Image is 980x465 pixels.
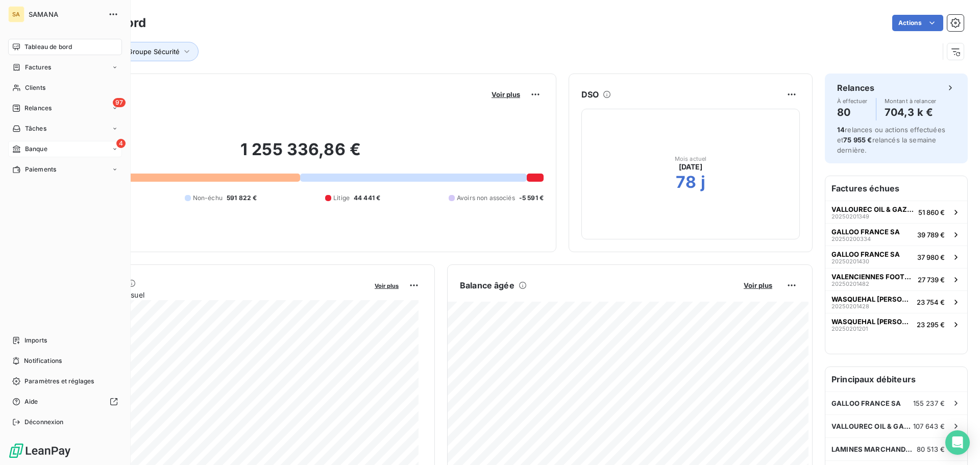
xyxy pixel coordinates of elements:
[25,83,45,92] span: Clients
[29,10,102,18] span: SAMANA
[24,42,72,52] span: Tableau de bord
[837,104,868,120] h4: 80
[831,303,869,309] span: 20250201428
[825,201,967,223] button: VALLOUREC OIL & GAZ FRANCE C/O VALLOUREC SSC2025020134951 860 €
[831,205,914,213] span: VALLOUREC OIL & GAZ FRANCE C/O VALLOUREC SSC
[825,290,967,313] button: WASQUEHAL [PERSON_NAME] PROJ JJ IMMO2025020142823 754 €
[227,193,257,203] span: 591 822 €
[913,399,945,407] span: 155 237 €
[744,281,772,289] span: Voir plus
[825,246,967,268] button: GALLOO FRANCE SA2025020143037 980 €
[831,273,914,281] span: VALENCIENNES FOOTBALL CLUB
[25,124,46,133] span: Tâches
[741,281,775,290] button: Voir plus
[825,268,967,290] button: VALENCIENNES FOOTBALL CLUB2025020148227 739 €
[492,90,520,99] span: Voir plus
[837,82,874,94] h6: Relances
[675,156,707,162] span: Mois actuel
[917,445,945,453] span: 80 513 €
[831,326,868,332] span: 20250201201
[333,193,350,203] span: Litige
[24,356,62,365] span: Notifications
[25,165,56,174] span: Paiements
[679,162,703,172] span: [DATE]
[885,98,937,104] span: Montant à relancer
[72,42,199,61] button: Entité : Safe Groupe Sécurité
[917,321,945,329] span: 23 295 €
[116,139,126,148] span: 4
[372,281,402,290] button: Voir plus
[831,422,913,430] span: VALLOUREC OIL & GAZ FRANCE C/O VALLOUREC SSC
[58,139,544,170] h2: 1 255 336,86 €
[918,276,945,284] span: 27 739 €
[945,430,970,455] div: Open Intercom Messenger
[825,367,967,391] h6: Principaux débiteurs
[831,399,901,407] span: GALLOO FRANCE SA
[519,193,544,203] span: -5 591 €
[457,193,515,203] span: Avoirs non associés
[837,98,868,104] span: À effectuer
[837,126,945,154] span: relances ou actions effectuées et relancés la semaine dernière.
[25,63,51,72] span: Factures
[837,126,845,134] span: 14
[831,295,913,303] span: WASQUEHAL [PERSON_NAME] PROJ JJ IMMO
[193,193,223,203] span: Non-échu
[825,176,967,201] h6: Factures échues
[25,144,47,154] span: Banque
[831,317,913,326] span: WASQUEHAL [PERSON_NAME] PROJ JJ IMMO
[892,15,943,31] button: Actions
[24,418,64,427] span: Déconnexion
[825,223,967,246] button: GALLOO FRANCE SA2025020033439 789 €
[917,253,945,261] span: 37 980 €
[917,231,945,239] span: 39 789 €
[488,90,523,99] button: Voir plus
[581,88,599,101] h6: DSO
[460,279,514,291] h6: Balance âgée
[24,336,47,345] span: Imports
[8,6,24,22] div: SA
[58,289,367,300] span: Chiffre d'affaires mensuel
[676,172,696,192] h2: 78
[885,104,937,120] h4: 704,3 k €
[831,228,900,236] span: GALLOO FRANCE SA
[8,394,122,410] a: Aide
[87,47,180,56] span: Entité : Safe Groupe Sécurité
[913,422,945,430] span: 107 643 €
[24,377,94,386] span: Paramètres et réglages
[701,172,705,192] h2: j
[354,193,380,203] span: 44 441 €
[831,281,869,287] span: 20250201482
[843,136,872,144] span: 75 955 €
[918,208,945,216] span: 51 860 €
[375,282,399,289] span: Voir plus
[8,443,71,459] img: Logo LeanPay
[825,313,967,335] button: WASQUEHAL [PERSON_NAME] PROJ JJ IMMO2025020120123 295 €
[917,298,945,306] span: 23 754 €
[831,236,871,242] span: 20250200334
[24,397,38,406] span: Aide
[831,445,917,453] span: LAMINES MARCHANDS EUROPEENS
[831,250,900,258] span: GALLOO FRANCE SA
[24,104,52,113] span: Relances
[831,213,869,219] span: 20250201349
[831,258,869,264] span: 20250201430
[113,98,126,107] span: 97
